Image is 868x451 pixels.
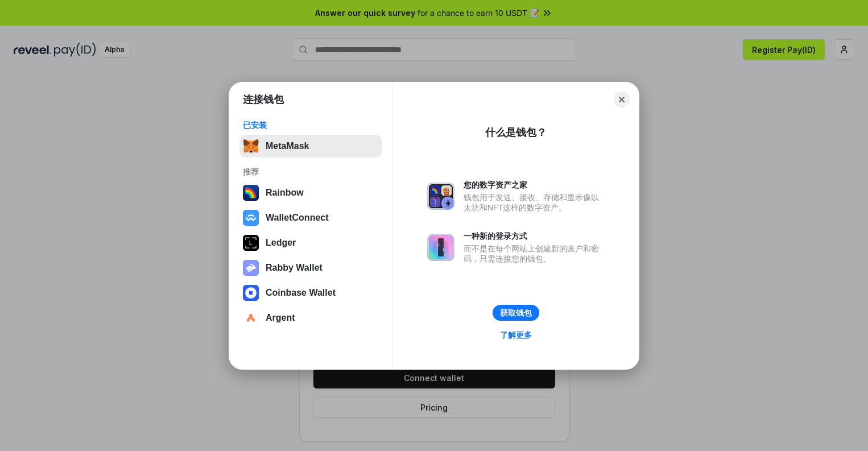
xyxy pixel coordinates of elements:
img: svg+xml,%3Csvg%20width%3D%2228%22%20height%3D%2228%22%20viewBox%3D%220%200%2028%2028%22%20fill%3D... [243,210,259,226]
div: Rabby Wallet [266,263,323,273]
button: WalletConnect [239,206,382,229]
div: 了解更多 [500,330,532,340]
div: WalletConnect [266,213,329,223]
img: svg+xml,%3Csvg%20xmlns%3D%22http%3A%2F%2Fwww.w3.org%2F2000%2Fsvg%22%20fill%3D%22none%22%20viewBox... [427,183,454,210]
div: 已安装 [243,120,379,130]
div: Ledger [266,238,296,248]
a: 了解更多 [493,328,539,342]
button: Rainbow [239,181,382,204]
div: 一种新的登录方式 [464,231,605,241]
img: svg+xml,%3Csvg%20xmlns%3D%22http%3A%2F%2Fwww.w3.org%2F2000%2Fsvg%22%20fill%3D%22none%22%20viewBox... [427,234,454,261]
button: Close [614,92,630,107]
div: 钱包用于发送、接收、存储和显示像以太坊和NFT这样的数字资产。 [464,192,605,213]
img: svg+xml,%3Csvg%20fill%3D%22none%22%20height%3D%2233%22%20viewBox%3D%220%200%2035%2033%22%20width%... [243,138,259,154]
div: 获取钱包 [500,308,532,318]
div: Rainbow [266,188,304,198]
img: svg+xml,%3Csvg%20width%3D%2228%22%20height%3D%2228%22%20viewBox%3D%220%200%2028%2028%22%20fill%3D... [243,285,259,301]
img: svg+xml,%3Csvg%20xmlns%3D%22http%3A%2F%2Fwww.w3.org%2F2000%2Fsvg%22%20fill%3D%22none%22%20viewBox... [243,260,259,276]
div: 什么是钱包？ [485,126,547,139]
button: Ledger [239,231,382,254]
button: MetaMask [239,135,382,158]
button: 获取钱包 [493,305,539,321]
div: MetaMask [266,141,309,151]
img: svg+xml,%3Csvg%20width%3D%2228%22%20height%3D%2228%22%20viewBox%3D%220%200%2028%2028%22%20fill%3D... [243,310,259,326]
div: Coinbase Wallet [266,288,336,298]
div: Argent [266,313,295,323]
h1: 连接钱包 [243,93,284,106]
button: Argent [239,307,382,329]
div: 而不是在每个网站上创建新的账户和密码，只需连接您的钱包。 [464,243,605,264]
div: 推荐 [243,167,379,177]
img: svg+xml,%3Csvg%20width%3D%22120%22%20height%3D%22120%22%20viewBox%3D%220%200%20120%20120%22%20fil... [243,185,259,201]
img: svg+xml,%3Csvg%20xmlns%3D%22http%3A%2F%2Fwww.w3.org%2F2000%2Fsvg%22%20width%3D%2228%22%20height%3... [243,235,259,251]
button: Rabby Wallet [239,256,382,279]
button: Coinbase Wallet [239,282,382,304]
div: 您的数字资产之家 [464,180,605,190]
